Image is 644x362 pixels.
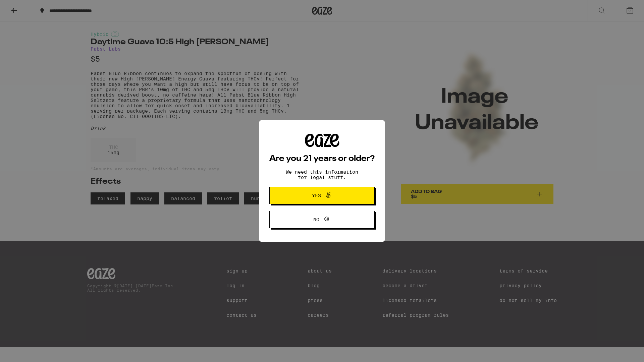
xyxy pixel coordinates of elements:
[269,211,375,228] button: No
[312,193,321,198] span: Yes
[269,155,375,163] h2: Are you 21 years or older?
[602,342,637,359] iframe: Opens a widget where you can find more information
[280,169,364,180] p: We need this information for legal stuff.
[313,217,319,222] span: No
[269,187,375,204] button: Yes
